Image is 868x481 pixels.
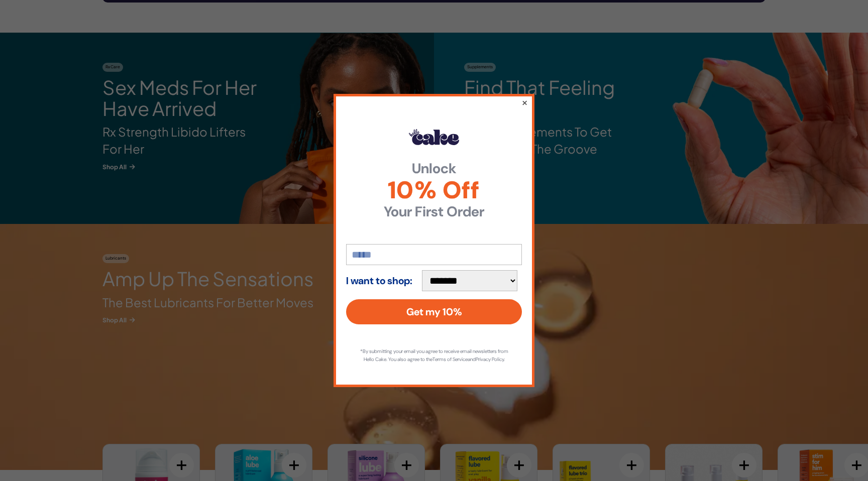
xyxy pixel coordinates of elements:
[409,129,459,145] img: Hello Cake
[476,356,504,363] a: Privacy Policy
[346,299,522,324] button: Get my 10%
[356,347,512,364] p: *By submitting your email you agree to receive email newsletters from Hello Cake. You also agree ...
[521,96,528,108] button: ×
[346,275,412,286] strong: I want to shop:
[346,178,522,202] span: 10% Off
[432,356,468,363] a: Terms of Service
[346,162,522,176] strong: Unlock
[346,205,522,219] strong: Your First Order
